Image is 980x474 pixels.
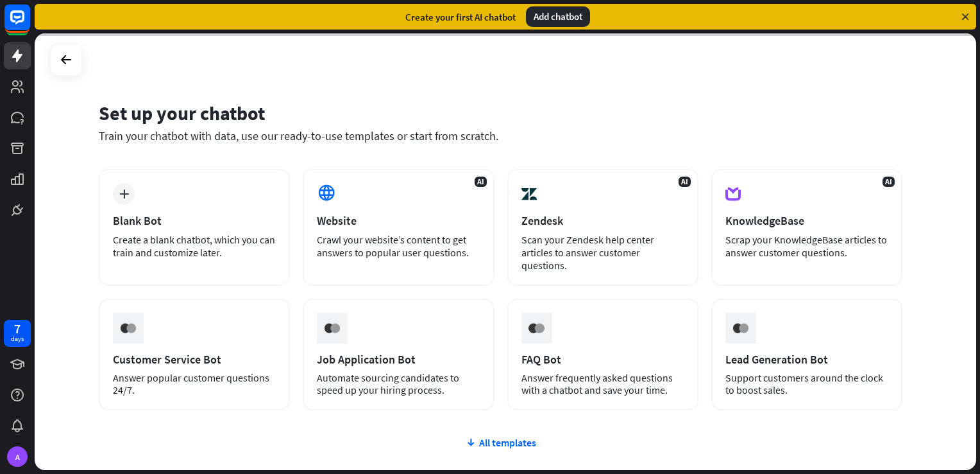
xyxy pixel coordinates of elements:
[526,6,590,27] div: Add chatbot
[11,335,24,344] div: days
[4,320,31,347] a: 7 days
[7,446,28,467] div: A
[405,11,516,23] div: Create your first AI chatbot
[14,323,21,335] div: 7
